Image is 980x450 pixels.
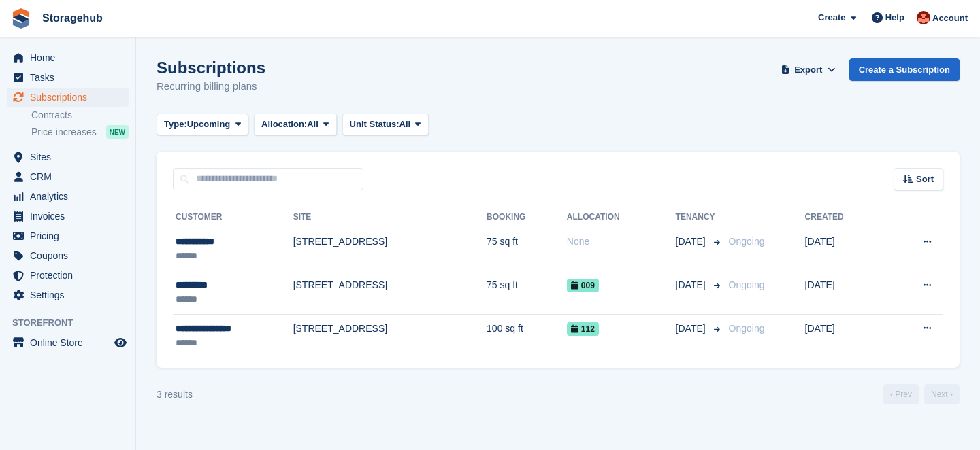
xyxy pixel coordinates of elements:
[106,125,129,139] div: NEW
[30,88,112,107] span: Subscriptions
[794,63,822,77] span: Export
[164,118,187,131] span: Type:
[157,79,265,94] p: Recurring billing plans
[676,278,708,292] span: [DATE]
[7,148,129,167] a: menu
[31,124,129,139] a: Price increases NEW
[37,7,108,29] a: Storagehub
[157,58,265,77] h1: Subscriptions
[399,118,411,131] span: All
[187,118,231,131] span: Upcoming
[30,266,112,285] span: Protection
[567,322,599,336] span: 112
[916,173,934,186] span: Sort
[7,226,129,245] a: menu
[779,58,838,81] button: Export
[293,314,487,357] td: [STREET_ADDRESS]
[157,114,248,136] button: Type: Upcoming
[293,228,487,271] td: [STREET_ADDRESS]
[7,68,129,87] a: menu
[173,207,293,228] th: Customer
[31,109,129,122] a: Contracts
[11,8,31,29] img: stora-icon-8386f47178a22dfd0bd8f6a31ec36ba5ce8667c1dd55bd0f319d3a0aa187defe.svg
[261,118,307,131] span: Allocation:
[30,148,112,167] span: Sites
[7,48,129,67] a: menu
[487,314,567,357] td: 100 sq ft
[487,271,567,315] td: 75 sq ft
[254,114,337,136] button: Allocation: All
[30,167,112,186] span: CRM
[924,384,960,404] a: Next
[30,285,112,305] span: Settings
[293,271,487,315] td: [STREET_ADDRESS]
[293,207,487,228] th: Site
[112,334,129,351] a: Preview store
[676,207,723,228] th: Tenancy
[805,271,885,315] td: [DATE]
[350,118,399,131] span: Unit Status:
[805,314,885,357] td: [DATE]
[7,207,129,226] a: menu
[487,207,567,228] th: Booking
[7,88,129,107] a: menu
[729,279,765,290] span: Ongoing
[7,246,129,265] a: menu
[805,228,885,271] td: [DATE]
[676,322,708,336] span: [DATE]
[849,58,960,81] a: Create a Subscription
[31,126,97,139] span: Price increases
[567,279,599,292] span: 009
[883,384,919,404] a: Previous
[917,11,930,24] img: Nick
[30,68,112,87] span: Tasks
[487,228,567,271] td: 75 sq ft
[342,114,429,136] button: Unit Status: All
[729,323,765,334] span: Ongoing
[30,187,112,206] span: Analytics
[30,246,112,265] span: Coupons
[30,207,112,226] span: Invoices
[932,12,968,25] span: Account
[7,187,129,206] a: menu
[7,285,129,305] a: menu
[567,235,676,249] div: None
[885,11,904,24] span: Help
[30,48,112,67] span: Home
[729,236,765,247] span: Ongoing
[12,316,135,330] span: Storefront
[7,167,129,186] a: menu
[881,384,962,404] nav: Page
[676,235,708,249] span: [DATE]
[818,11,845,24] span: Create
[307,118,318,131] span: All
[30,333,112,352] span: Online Store
[157,387,193,402] div: 3 results
[7,333,129,352] a: menu
[7,266,129,285] a: menu
[30,226,112,245] span: Pricing
[567,207,676,228] th: Allocation
[805,207,885,228] th: Created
